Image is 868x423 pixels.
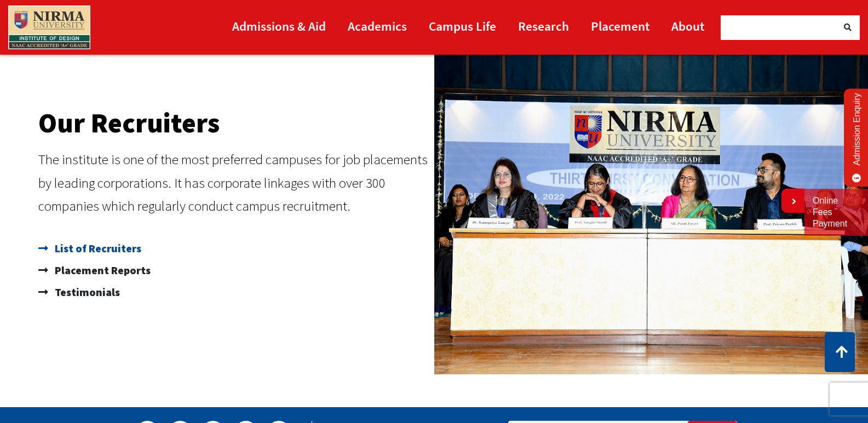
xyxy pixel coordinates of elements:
a: Placement Reports [38,259,429,281]
p: The institute is one of the most preferred campuses for job placements by leading corporations. I... [38,148,429,218]
img: main_logo [8,5,90,49]
h2: Our Recruiters [38,109,429,137]
span: Testimonials [52,281,120,303]
a: Placement [591,14,649,38]
span: List of Recruiters [52,237,141,259]
span: Placement Reports [52,259,151,281]
a: Online Fees Payment [813,195,860,229]
a: Testimonials [38,281,429,303]
a: Campus Life [429,14,496,38]
a: About [671,14,704,38]
a: List of Recruiters [38,237,429,259]
a: Admissions & Aid [232,14,326,38]
a: Research [518,14,569,38]
a: Academics [348,14,407,38]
